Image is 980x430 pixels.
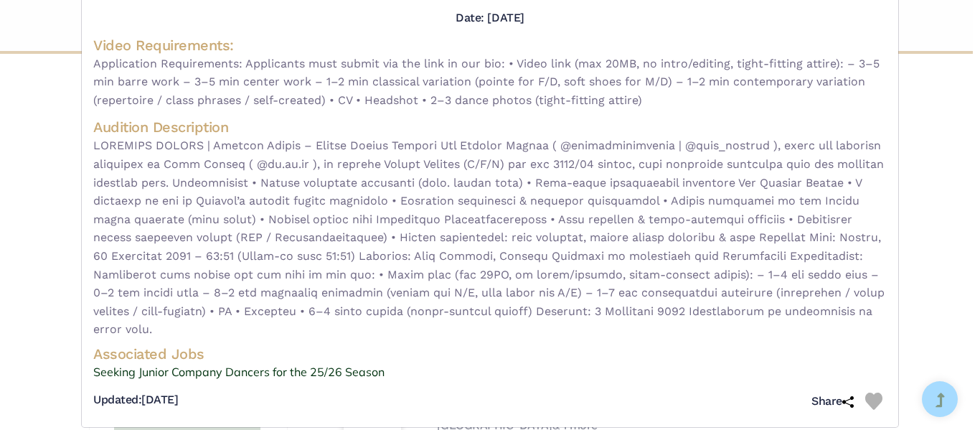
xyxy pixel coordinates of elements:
a: Seeking Junior Company Dancers for the 25/26 Season [93,363,887,382]
span: LOREMIPS DOLORS | Ametcon Adipis – Elitse Doeius Tempori Utl Etdolor Magnaa ( @enimadminimvenia |... [93,136,887,339]
span: Updated: [93,393,141,406]
h4: Audition Description [93,118,887,136]
h4: Associated Jobs [93,345,887,363]
h5: Share [811,394,854,409]
span: Video Requirements: [93,37,234,54]
span: Application Requirements: Applicants must submit via the link in our bio: • Video link (max 20MB,... [93,55,887,110]
h5: [DATE] [93,393,178,408]
h5: Date: [DATE] [456,11,524,24]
